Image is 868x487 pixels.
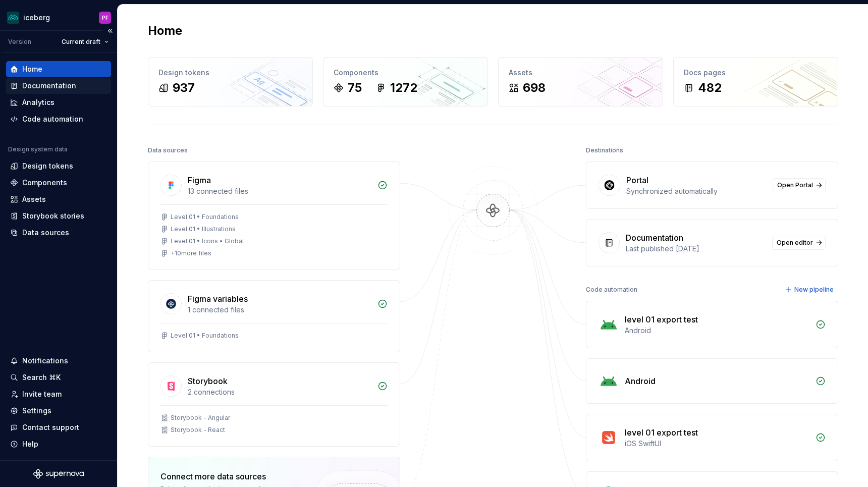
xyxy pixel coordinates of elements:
div: Level 01 • Illustrations [171,225,236,233]
a: Open Portal [773,178,826,192]
div: Settings [22,406,51,416]
a: Code automation [6,111,111,127]
a: Data sources [6,225,111,241]
img: 418c6d47-6da6-4103-8b13-b5999f8989a1.png [7,12,19,24]
div: 482 [698,80,722,96]
a: Open editor [772,236,826,250]
div: Design tokens [22,161,73,171]
div: Level 01 • Icons • Global [171,237,244,245]
a: Components751272 [323,57,488,106]
div: + 10 more files [171,249,211,257]
div: iOS SwiftUI [625,439,809,449]
div: Components [334,68,477,78]
div: Figma variables [188,293,248,305]
div: Search ⌘K [22,372,61,383]
a: Documentation [6,78,111,94]
div: Synchronized automatically [626,186,767,196]
div: Documentation [22,81,76,91]
button: New pipeline [782,283,838,297]
div: Home [22,64,42,74]
div: 937 [173,80,195,96]
div: level 01 export test [625,313,698,326]
button: Collapse sidebar [103,24,117,38]
a: Figma variables1 connected filesLevel 01 • Foundations [148,280,400,352]
div: Documentation [626,232,683,244]
a: Invite team [6,386,111,402]
a: Components [6,175,111,191]
a: Storybook2 connectionsStorybook - AngularStorybook - React [148,362,400,447]
div: Storybook - Angular [171,414,230,422]
a: Design tokens937 [148,57,313,106]
a: Docs pages482 [673,57,838,106]
div: Portal [626,174,648,186]
div: Level 01 • Foundations [171,213,239,221]
div: Level 01 • Foundations [171,332,239,340]
button: Help [6,436,111,452]
div: Data sources [22,228,69,238]
button: Contact support [6,419,111,436]
svg: Supernova Logo [33,469,84,479]
div: Docs pages [684,68,828,78]
h2: Home [148,23,182,39]
div: Figma [188,174,211,186]
span: New pipeline [794,286,834,294]
div: Last published [DATE] [626,244,766,254]
div: Data sources [148,143,188,157]
div: Design system data [8,145,68,153]
div: PF [102,14,108,22]
a: Figma13 connected filesLevel 01 • FoundationsLevel 01 • IllustrationsLevel 01 • Icons • Global+10... [148,161,400,270]
a: Analytics [6,94,111,111]
div: 13 connected files [188,186,371,196]
div: Code automation [22,114,83,124]
div: Storybook - React [171,426,225,434]
div: Connect more data sources [160,470,297,482]
span: Open editor [777,239,813,247]
div: Storybook stories [22,211,84,221]
div: Contact support [22,422,79,432]
div: level 01 export test [625,426,698,439]
div: Android [625,326,809,336]
div: Components [22,178,67,188]
div: Assets [22,194,46,204]
a: Settings [6,403,111,419]
button: Notifications [6,353,111,369]
a: Assets698 [498,57,663,106]
button: icebergPF [2,7,115,28]
div: Assets [509,68,653,78]
a: Home [6,61,111,77]
div: Help [22,439,38,449]
div: Code automation [586,283,637,297]
div: Version [8,38,31,46]
div: 1 connected files [188,305,371,315]
div: Analytics [22,97,55,107]
div: 698 [523,80,546,96]
a: Storybook stories [6,208,111,224]
div: Invite team [22,389,62,399]
span: Current draft [62,38,100,46]
button: Search ⌘K [6,369,111,386]
div: 1272 [390,80,417,96]
div: Design tokens [158,68,302,78]
button: Current draft [57,35,113,49]
div: Storybook [188,375,228,387]
div: Notifications [22,356,68,366]
a: Design tokens [6,158,111,174]
div: 2 connections [188,387,371,397]
div: 75 [348,80,362,96]
div: iceberg [23,13,50,23]
div: Android [625,375,656,387]
span: Open Portal [777,181,813,189]
a: Assets [6,191,111,207]
div: Destinations [586,143,623,157]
